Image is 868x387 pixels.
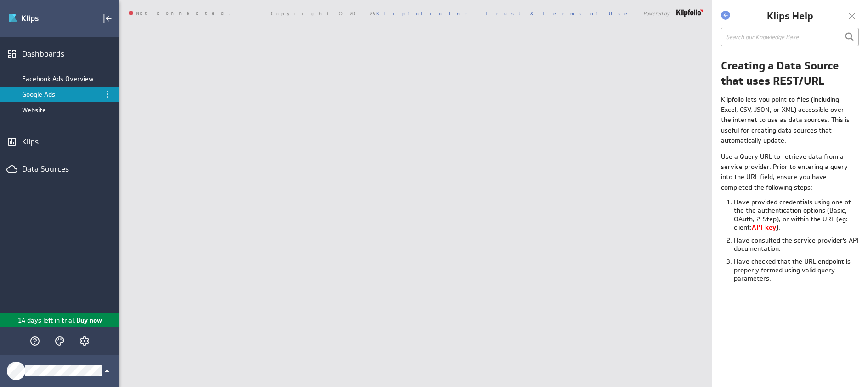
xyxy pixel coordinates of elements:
span: Copyright © 2025 [271,11,475,16]
h1: Creating a Data Source that uses REST/URL [721,58,859,89]
div: Google Ads [22,90,99,98]
h1: Klips Help [732,9,847,23]
div: Menu [102,89,113,100]
p: 14 days left in trial. [18,316,75,325]
svg: Account and settings [79,335,90,347]
div: Klips [22,137,97,147]
div: Account and settings [77,333,92,349]
div: Data Sources [22,164,97,174]
div: Go to Dashboards [8,11,72,26]
div: Themes [52,333,68,349]
span: Powered by [643,11,669,16]
div: Collapse [100,11,115,26]
svg: Themes [54,335,65,347]
p: Use a Query URL to retrieve data from a service provider. Prior to entering a query into the URL ... [721,151,853,193]
div: Facebook Ads Overview [22,75,99,83]
div: Help [27,333,43,349]
li: Have checked that the URL endpoint is properly formed using valid query parameters. [734,257,859,287]
span: Not connected. [129,11,231,16]
div: Dashboard menu [102,89,113,100]
input: Search our Knowledge Base [721,28,859,46]
a: Klipfolio Inc. [376,10,475,17]
div: Menu [101,88,114,101]
li: Have provided credentials using one of the the authentication options (Basic, OAuth, 2-Step), or ... [734,198,859,236]
div: Website [22,106,99,114]
p: Klipfolio lets you point to files (including Excel, CSV, JSON, or XML) accessible over the intern... [721,94,853,146]
img: Klipfolio klips logo [8,11,72,26]
img: logo-footer.png [676,9,703,17]
p: Buy now [75,316,102,325]
li: Have consulted the service provider's API documentation. [734,236,859,257]
div: Dashboards [22,49,97,59]
a: Trust & Terms of Use [485,10,634,17]
b: API-key [752,223,776,231]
